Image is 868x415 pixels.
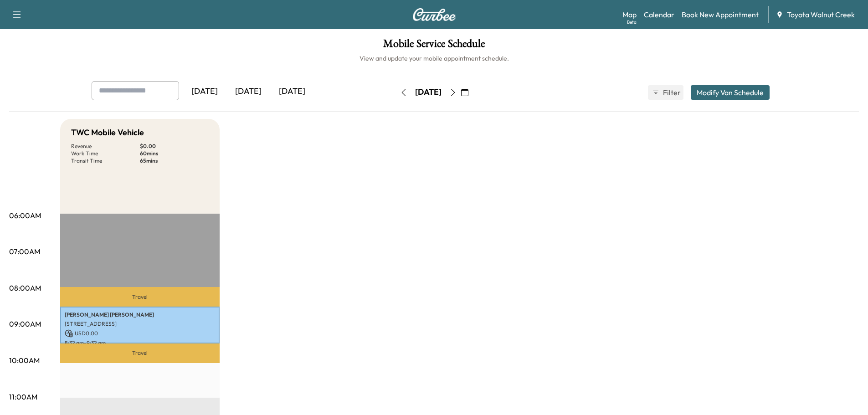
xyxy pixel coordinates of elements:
p: Travel [60,343,220,363]
p: Travel [60,287,220,307]
img: Curbee Logo [412,8,456,21]
h1: Mobile Service Schedule [9,38,859,54]
p: [STREET_ADDRESS] [65,320,215,328]
p: Revenue [71,143,140,150]
p: $ 0.00 [140,143,209,150]
button: Filter [648,85,683,100]
p: Transit Time [71,157,140,164]
div: [DATE] [183,81,226,102]
button: Modify Van Schedule [691,85,770,100]
p: 10:00AM [9,355,40,366]
p: 65 mins [140,157,209,164]
a: Calendar [644,9,674,20]
h5: TWC Mobile Vehicle [71,126,144,139]
div: Beta [627,19,637,26]
p: 8:32 am - 9:32 am [65,339,215,347]
div: [DATE] [270,81,314,102]
span: Filter [663,87,679,98]
p: 06:00AM [9,210,41,221]
a: Book New Appointment [682,9,759,20]
p: 07:00AM [9,246,40,257]
p: [PERSON_NAME] [PERSON_NAME] [65,311,215,318]
p: Work Time [71,150,140,157]
a: MapBeta [622,9,637,20]
div: [DATE] [415,87,442,98]
div: [DATE] [226,81,270,102]
span: Toyota Walnut Creek [787,9,855,20]
p: 11:00AM [9,391,37,402]
p: USD 0.00 [65,329,215,338]
p: 60 mins [140,150,209,157]
p: 08:00AM [9,282,41,293]
h6: View and update your mobile appointment schedule. [9,54,859,63]
p: 09:00AM [9,318,41,329]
